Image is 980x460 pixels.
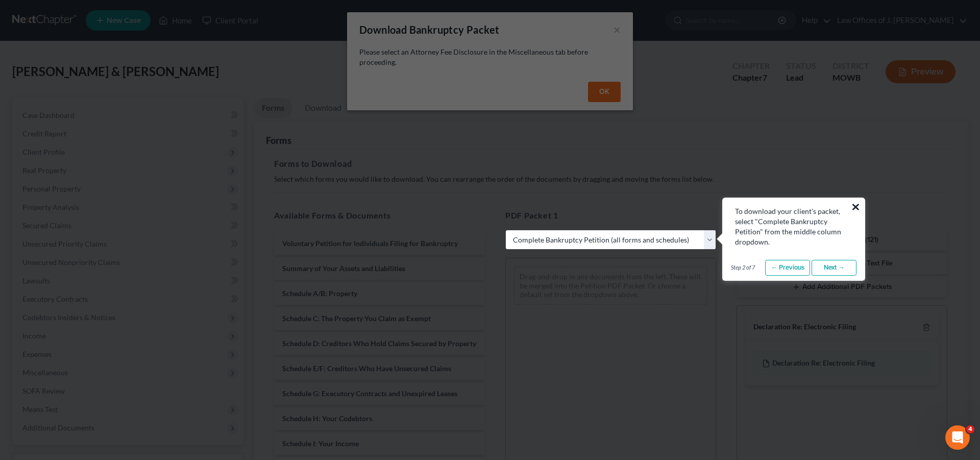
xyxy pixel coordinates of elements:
[731,263,755,272] span: Step 2 of 7
[812,260,856,276] a: Next →
[735,206,852,247] div: To download your client's packet, select "Complete Bankruptcy Petition" from the middle column dr...
[945,425,970,450] iframe: Intercom live chat
[966,425,974,433] span: 4
[851,199,861,215] button: ×
[765,260,810,276] a: ← Previous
